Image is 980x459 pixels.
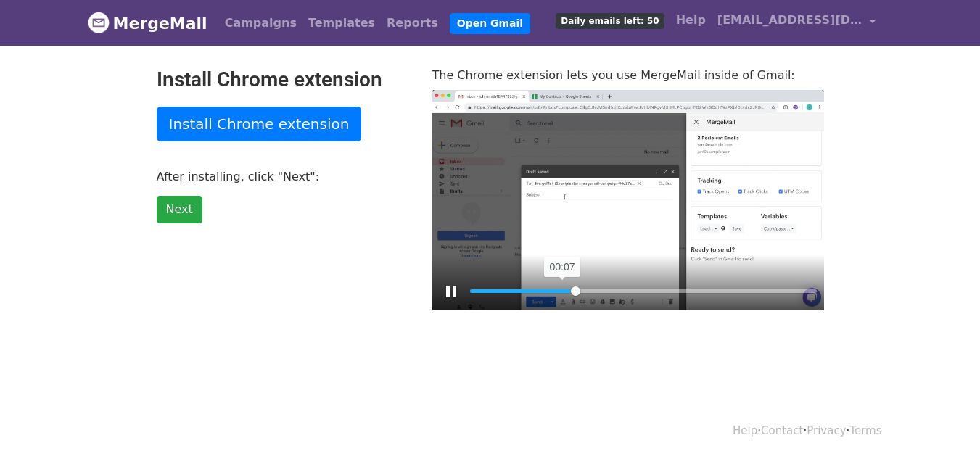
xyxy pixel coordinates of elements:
p: The Chrome extension lets you use MergeMail inside of Gmail: [432,67,824,83]
h2: Install Chrome extension [157,67,411,92]
a: Reports [381,9,444,38]
a: Templates [302,9,381,38]
a: Privacy [807,424,846,437]
input: Seek [470,284,817,298]
a: Help [670,6,712,35]
button: Play [440,280,463,303]
a: MergeMail [88,8,207,38]
span: Daily emails left: 50 [556,13,664,29]
a: [EMAIL_ADDRESS][DOMAIN_NAME] [712,6,881,40]
a: Next [157,196,202,223]
p: After installing, click "Next": [157,169,411,184]
a: Terms [849,424,881,437]
a: Install Chrome extension [157,107,362,141]
span: [EMAIL_ADDRESS][DOMAIN_NAME] [717,12,862,29]
a: Contact [761,424,803,437]
a: Help [733,424,757,437]
a: Campaigns [219,9,302,38]
iframe: Chat Widget [907,389,980,459]
a: Open Gmail [450,13,530,34]
img: MergeMail logo [88,12,110,33]
a: Daily emails left: 50 [550,6,670,35]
